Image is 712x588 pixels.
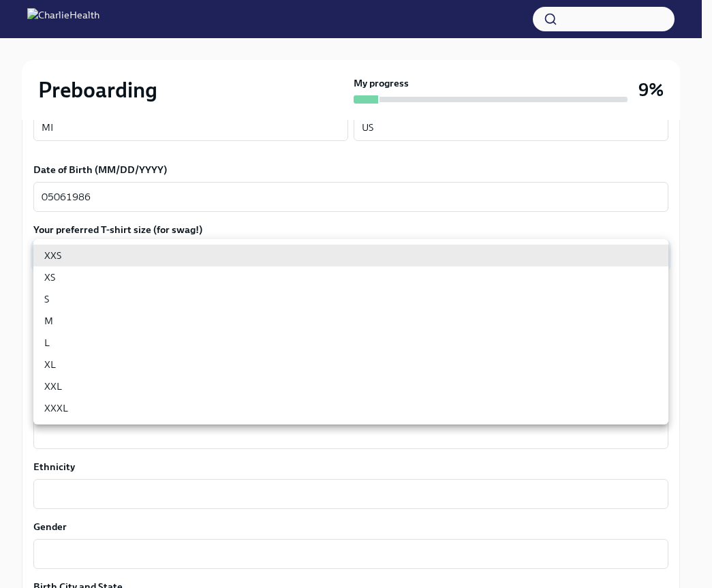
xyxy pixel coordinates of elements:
li: S [33,288,668,310]
li: XXXL [33,397,668,419]
li: L [33,332,668,354]
li: XL [33,354,668,375]
li: XXS [33,245,668,266]
li: M [33,310,668,332]
li: XXL [33,375,668,397]
li: XS [33,266,668,288]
